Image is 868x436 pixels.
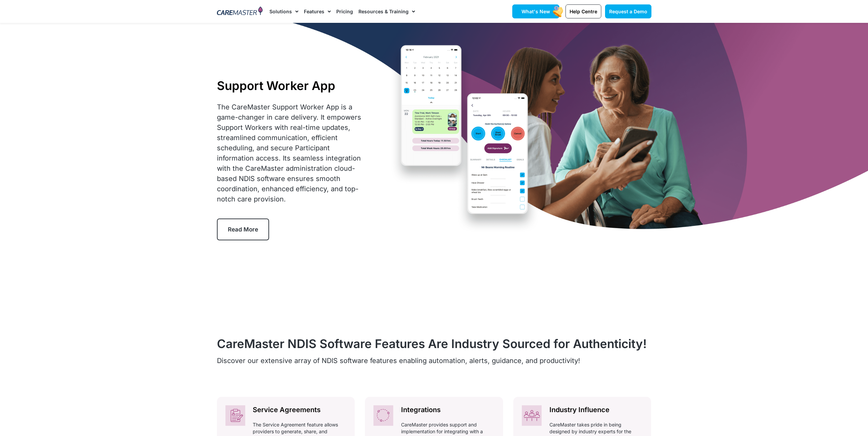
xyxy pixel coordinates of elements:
[605,4,651,18] a: Request a Demo
[373,405,393,426] img: CareMaster NDIS CRM ensures seamless work integration with Xero and MYOB, optimising financial ma...
[401,405,495,415] h2: Integrations
[217,78,365,93] h1: Support Worker App
[512,4,559,18] a: What's New
[565,4,601,18] a: Help Centre
[570,9,597,14] span: Help Centre
[549,405,643,415] h2: Industry Influence
[609,9,647,14] span: Request a Demo
[217,102,365,204] div: The CareMaster Support Worker App is a game-changer in care delivery. It empowers Support Workers...
[217,336,651,351] h2: CareMaster NDIS Software Features Are Industry Sourced for Authenticity!
[253,405,346,415] h2: Service Agreements
[217,6,263,17] img: CareMaster Logo
[228,226,258,233] span: Read More
[217,219,269,240] a: Read More
[522,405,542,426] img: Industry-informed, CareMaster NDIS CRM integrates NDIS Support Worker and Participant Apps, showc...
[521,9,550,14] span: What's New
[217,356,651,366] p: Discover our extensive array of NDIS software features enabling automation, alerts, guidance, and...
